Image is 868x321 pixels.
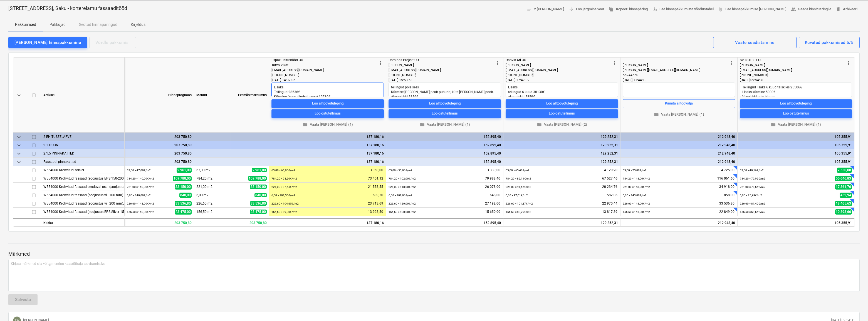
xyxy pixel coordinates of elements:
[429,100,461,107] div: Loo alltöövõtuleping
[271,58,377,63] div: Espak Ehitustööd OÜ
[740,99,852,108] button: Loo alltöövõtuleping
[623,177,650,180] small: 784,20 × 148,00€ / m2
[780,100,812,107] div: Loo alltöövõtuleping
[271,133,384,141] div: 137 180,16
[506,133,618,141] div: 129 252,31
[506,141,618,149] div: 129 252,31
[389,185,416,188] small: 221,00 × 118,00€ / m2
[835,176,852,181] span: 55 646,83
[177,168,192,173] span: 2 961,00
[194,208,230,216] div: 156,50 m2
[271,78,384,83] div: [DATE] 14:07:06
[494,60,501,66] span: more_vert
[719,210,735,214] span: 22 849,00
[721,168,735,173] span: 4 725,00
[271,185,297,188] small: 221,00 × 97,55€ / m2
[271,83,384,97] textarea: Lisaks: Tellingud 28536€ Kütmine (koos viimistlusega) 19710€ Aknaplekid 7161€
[623,141,735,149] div: 212 948,40
[248,176,267,181] span: 109 788,00
[506,120,618,129] button: Vaata [PERSON_NAME] (2)
[125,58,194,133] div: Hinnaprognoos
[623,133,735,141] div: 212 948,40
[623,210,650,213] small: 156,50 × 146,00€ / m2
[389,158,501,166] div: 152 895,40
[194,199,230,208] div: 226,60 m2
[50,22,66,28] p: Pakkujad
[230,58,269,133] div: Eesmärkmaksumus
[740,158,852,166] div: 105 355,91
[315,110,341,117] div: Loo ostutellimus
[620,218,738,227] div: 212 948,40
[43,166,122,174] div: W554000 Krohvitud sokkel
[43,141,122,149] div: 2.1 HOONE
[606,193,618,198] span: 582,06
[389,68,441,72] span: [EMAIL_ADDRESS][DOMAIN_NAME]
[391,121,499,128] span: Vaata [PERSON_NAME] (1)
[43,183,122,191] div: W554000 Krohvitud fassaad eenduval osal (soojustus EPS 300 mm), sh aknapaled
[740,133,852,141] div: 105 355,91
[665,100,693,107] div: Kinnita alltöövõtja
[175,209,192,215] span: 23 475,00
[506,194,528,197] small: 6,00 × 97,01€ / m2
[127,177,154,180] small: 784,20 × 140,00€ / m2
[389,202,416,205] small: 226,60 × 120,00€ / m2
[623,110,735,119] button: Vaata [PERSON_NAME] (1)
[125,218,194,227] div: 203 750,80
[845,60,852,66] span: more_vert
[738,218,854,227] div: 105 355,91
[506,202,533,205] small: 226,60 × 101,37€ / m2
[716,5,789,14] a: Lae hinnapakkumise [PERSON_NAME]
[389,194,412,197] small: 6,00 × 108,00€ / m2
[506,99,618,108] button: Loo alltöövõtuleping
[127,158,192,166] div: 203 750,80
[386,218,503,227] div: 152 895,40
[194,174,230,183] div: 784,20 m2
[194,58,230,133] div: Mahud
[623,149,735,158] div: 212 948,40
[43,191,122,199] div: W554000 Krohvitud fassaad (soojustus vill 100 mm)
[484,201,501,206] span: 27 192,00
[127,185,154,188] small: 221,00 × 150,00€ / m2
[271,202,299,205] small: 226,60 × 104,65€ / m2
[623,68,700,72] span: [PERSON_NAME][EMAIL_ADDRESS][DOMAIN_NAME]
[274,121,382,128] span: Vaata [PERSON_NAME] (1)
[250,185,267,189] span: 33 150,00
[389,109,501,118] button: Loo ostutellimus
[623,73,728,78] div: 56244550
[602,185,618,189] span: 20 234,76
[718,6,787,13] span: Lae hinnapakkumise [PERSON_NAME]
[486,168,501,173] span: 3 339,00
[389,120,501,129] button: Vaata [PERSON_NAME] (1)
[718,7,723,12] span: attach_file
[623,194,647,197] small: 6,00 × 143,00€ / m2
[506,149,618,158] div: 129 252,31
[271,149,384,158] div: 137 180,16
[506,68,558,72] span: [EMAIL_ADDRESS][DOMAIN_NAME]
[740,68,792,72] span: [EMAIL_ADDRESS][DOMAIN_NAME]
[127,149,192,158] div: 203 750,80
[506,78,618,83] div: [DATE] 17:47:02
[569,6,604,13] span: Loo järgmine voor
[271,109,384,118] button: Loo ostutellimus
[728,60,735,66] span: more_vert
[8,5,127,12] p: [STREET_ADDRESS], Saku - korterelamu fassaaditööd
[717,176,735,181] span: 116 061,60
[740,177,765,180] small: 784,20 × 70,96€ / m2
[506,83,618,97] textarea: Lisaks: tellingud 6 kuud 38130€ aknaplekid 5859€ kütmine 3300
[713,37,797,48] button: Vaate seadistamine
[740,210,765,213] small: 156,50 × 69,64€ / m2
[389,99,501,108] button: Loo alltöövõtuleping
[252,168,267,172] span: 2 961,00
[8,251,860,257] p: Märkmed
[525,5,567,14] button: 2 [PERSON_NAME]
[506,185,531,188] small: 221,00 × 91,56€ / m2
[420,122,425,127] span: folder
[269,218,386,227] div: 137 180,16
[506,63,611,68] div: [PERSON_NAME]
[623,202,650,205] small: 226,60 × 148,00€ / m2
[271,169,295,172] small: 63,00 × 63,00€ / m2
[127,210,154,213] small: 156,50 × 150,00€ / m2
[623,158,735,166] div: 212 948,40
[840,294,868,321] iframe: Chat Widget
[179,193,192,198] span: 840,00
